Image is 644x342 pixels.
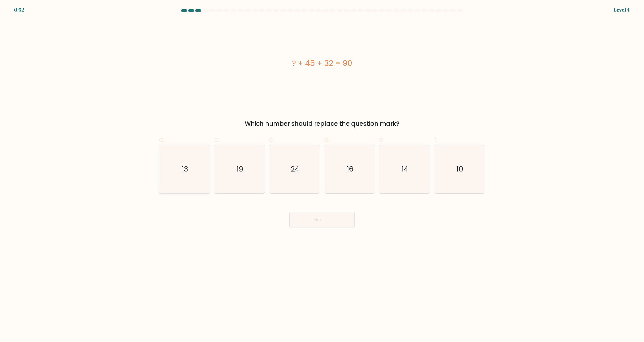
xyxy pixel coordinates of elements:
[162,119,482,128] div: Which number should replace the question mark?
[159,58,485,69] div: ? + 45 + 32 = 90
[291,164,299,174] text: 24
[434,135,437,144] span: f.
[347,164,353,174] text: 16
[457,164,464,174] text: 10
[14,6,24,14] div: 0:52
[289,212,355,228] button: Next
[401,164,408,174] text: 14
[182,164,188,174] text: 13
[379,135,385,144] span: e.
[269,135,274,144] span: c.
[214,135,220,144] span: b.
[159,135,165,144] span: a.
[324,135,330,144] span: d.
[614,6,630,14] div: Level 4
[236,164,243,174] text: 19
